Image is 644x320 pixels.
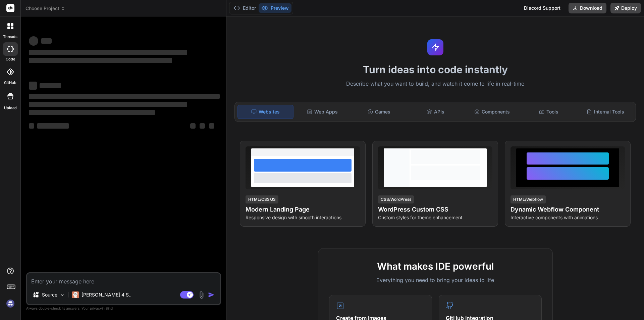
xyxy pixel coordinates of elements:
[378,195,414,203] div: CSS/WordPress
[3,34,17,40] label: threads
[578,105,633,119] div: Internal Tools
[72,291,79,298] img: Claude 4 Sonnet
[4,105,17,111] label: Upload
[29,102,187,107] span: ‌
[82,291,131,298] p: [PERSON_NAME] 4 S..
[246,205,360,214] h4: Modern Landing Page
[511,195,546,203] div: HTML/Webflow
[246,214,360,221] p: Responsive design with smooth interactions
[29,36,38,46] span: ‌
[37,123,69,129] span: ‌
[329,259,542,273] h2: What makes IDE powerful
[569,3,606,13] button: Download
[41,38,52,44] span: ‌
[190,123,196,129] span: ‌
[259,3,291,13] button: Preview
[29,50,187,55] span: ‌
[408,105,463,119] div: APIs
[378,205,492,214] h4: WordPress Custom CSS
[29,94,220,99] span: ‌
[520,3,565,13] div: Discord Support
[231,3,259,13] button: Editor
[511,214,625,221] p: Interactive components with animations
[5,298,16,309] img: signin
[59,292,65,298] img: Pick Models
[209,123,214,129] span: ‌
[378,214,492,221] p: Custom styles for theme enhancement
[200,123,205,129] span: ‌
[26,305,221,312] p: Always double-check its answers. Your in Bind
[29,58,172,63] span: ‌
[465,105,520,119] div: Components
[29,123,34,129] span: ‌
[29,82,37,90] span: ‌
[25,5,65,12] span: Choose Project
[237,105,293,119] div: Websites
[230,63,640,76] h1: Turn ideas into code instantly
[6,56,15,62] label: code
[42,291,57,298] p: Source
[40,83,61,88] span: ‌
[198,291,205,299] img: attachment
[90,306,102,310] span: privacy
[4,80,16,86] label: GitHub
[521,105,577,119] div: Tools
[230,80,640,88] p: Describe what you want to build, and watch it come to life in real-time
[329,276,542,284] p: Everything you need to bring your ideas to life
[610,3,641,13] button: Deploy
[208,291,215,298] img: icon
[295,105,350,119] div: Web Apps
[352,105,407,119] div: Games
[246,195,278,203] div: HTML/CSS/JS
[511,205,625,214] h4: Dynamic Webflow Component
[29,110,155,115] span: ‌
